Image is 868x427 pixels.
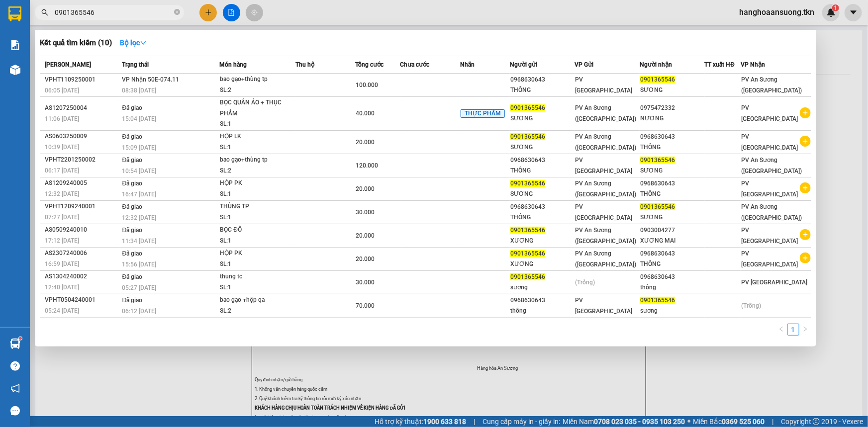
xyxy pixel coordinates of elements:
span: 100.000 [356,82,378,88]
span: 70.000 [356,302,375,309]
li: Next Page [799,324,811,336]
span: 12:40 [DATE] [45,284,79,291]
div: SL: 1 [220,236,294,247]
span: VP Nhận [741,61,765,68]
span: plus-circle [800,229,811,240]
span: 15:56 [DATE] [122,261,157,268]
div: SL: 1 [220,282,294,293]
span: 0901365546 [640,157,675,164]
span: PV [GEOGRAPHIC_DATA] [576,297,633,315]
img: warehouse-icon [10,65,20,75]
input: Tìm tên, số ĐT hoặc mã đơn [55,7,172,18]
span: search [41,9,48,16]
strong: Bộ lọc [120,39,147,47]
span: 15:09 [DATE] [122,144,157,151]
div: THÔNG [640,189,704,199]
a: 1 [788,324,799,335]
span: 07:27 [DATE] [45,214,79,221]
span: PV An Sương ([GEOGRAPHIC_DATA]) [576,133,637,151]
div: SL: 1 [220,189,294,200]
div: THÔNG [640,142,704,153]
img: warehouse-icon [10,339,20,349]
span: 120.000 [356,162,378,169]
span: PV [GEOGRAPHIC_DATA] [741,133,798,151]
span: PV An Sương ([GEOGRAPHIC_DATA]) [741,76,802,94]
div: VPHT0504240001 [45,295,119,305]
div: VPHT2201250002 [45,155,119,165]
div: 0968630643 [510,202,574,212]
span: PV [GEOGRAPHIC_DATA] [741,279,808,286]
span: close-circle [174,8,180,17]
div: HỘP LK [220,131,294,142]
div: BỌC QUẦN ÁO + THỤC PHẨM [220,97,294,119]
span: PV An Sương ([GEOGRAPHIC_DATA]) [576,180,637,198]
div: THÔNG [640,259,704,269]
span: right [802,326,808,332]
div: 0975472332 [640,103,704,113]
span: plus-circle [800,182,811,193]
span: 0901365546 [510,273,545,280]
span: message [10,406,20,416]
span: 16:59 [DATE] [45,260,79,267]
span: PV An Sương ([GEOGRAPHIC_DATA]) [741,157,802,174]
div: 0968630643 [510,295,574,306]
span: 16:47 [DATE] [122,191,157,198]
span: Đã giao [122,157,143,164]
div: 0968630643 [510,75,574,85]
span: 0901365546 [510,104,545,111]
span: Đã giao [122,250,143,257]
div: SƯƠNG [640,212,704,223]
span: Trạng thái [122,61,149,68]
span: Nhãn [460,61,475,68]
span: PV [GEOGRAPHIC_DATA] [576,76,633,94]
span: Đã giao [122,203,143,210]
span: Đã giao [122,297,143,304]
div: SL: 2 [220,306,294,317]
div: AS1209240005 [45,178,119,188]
span: PV [GEOGRAPHIC_DATA] [741,104,798,122]
button: left [775,324,787,336]
span: 06:17 [DATE] [45,167,79,174]
div: XƯƠNG [510,236,574,246]
span: Món hàng [219,61,247,68]
span: left [778,326,784,332]
span: 0901365546 [640,203,675,210]
sup: 1 [19,337,22,340]
span: plus-circle [800,253,811,263]
button: right [799,324,811,336]
span: 20.000 [356,185,375,192]
span: Người nhận [640,61,672,68]
img: logo-vxr [8,6,21,21]
span: 30.000 [356,209,375,216]
span: PV [GEOGRAPHIC_DATA] [741,227,798,245]
div: SL: 2 [220,166,294,176]
div: 0968630643 [510,155,574,166]
span: 0901365546 [510,250,545,257]
span: 10:54 [DATE] [122,168,157,174]
button: Bộ lọcdown [112,35,155,51]
span: 06:05 [DATE] [45,87,79,94]
div: thông [640,282,704,293]
span: Thu hộ [295,61,314,68]
span: PV [GEOGRAPHIC_DATA] [576,157,633,174]
div: XƯƠNG [510,259,574,269]
span: THỰC PHẨM [461,109,505,118]
h3: Kết quả tìm kiếm ( 10 ) [40,38,112,48]
div: bao gạo +hộp qa [220,295,294,306]
span: notification [10,384,20,393]
span: 15:04 [DATE] [122,115,157,122]
span: plus-circle [800,136,811,147]
div: AS1304240002 [45,271,119,282]
span: [PERSON_NAME] [45,61,91,68]
div: SL: 1 [220,259,294,270]
span: 0901365546 [640,297,675,304]
span: VP Gửi [575,61,594,68]
div: HỘP PK [220,178,294,189]
span: 20.000 [356,256,375,262]
span: PV An Sương ([GEOGRAPHIC_DATA]) [741,203,802,221]
div: SƯƠNG [510,189,574,199]
span: plus-circle [800,107,811,118]
div: THÔNG [510,85,574,95]
div: SƯƠNG [640,85,704,95]
div: AS0603250009 [45,131,119,142]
